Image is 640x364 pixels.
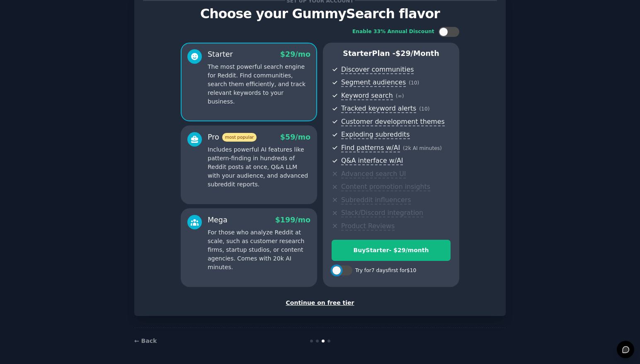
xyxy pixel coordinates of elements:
[403,145,442,151] span: ( 2k AI minutes )
[143,299,497,307] div: Continue on free tier
[395,49,439,58] span: $ 29 /month
[332,48,451,59] p: Starter Plan -
[208,132,257,142] div: Pro
[208,145,310,189] p: Includes powerful AI features like pattern-finding in hundreds of Reddit posts at once, Q&A LLM w...
[341,78,406,87] span: Segment audiences
[341,183,430,191] span: Content promotion insights
[341,65,414,74] span: Discover communities
[280,133,310,141] span: $ 59 /mo
[341,144,400,152] span: Find patterns w/AI
[341,196,411,205] span: Subreddit influencers
[341,222,395,231] span: Product Reviews
[208,63,310,106] p: The most powerful search engine for Reddit. Find communities, search them efficiently, and track ...
[396,93,404,99] span: ( ∞ )
[341,170,406,178] span: Advanced search UI
[143,7,497,21] p: Choose your GummySearch flavor
[341,118,445,126] span: Customer development themes
[208,228,310,272] p: For those who analyze Reddit at scale, such as customer research firms, startup studios, or conte...
[341,92,393,100] span: Keyword search
[208,215,228,225] div: Mega
[419,106,429,112] span: ( 10 )
[332,240,451,261] button: BuyStarter- $29/month
[355,267,416,275] div: Try for 7 days first for $10
[352,28,434,36] div: Enable 33% Annual Discount
[332,246,450,255] div: Buy Starter - $ 29 /month
[341,104,416,113] span: Tracked keyword alerts
[208,49,233,60] div: Starter
[341,130,410,139] span: Exploding subreddits
[134,337,157,344] a: ← Back
[275,216,310,224] span: $ 199 /mo
[280,50,310,58] span: $ 29 /mo
[341,209,423,217] span: Slack/Discord integration
[222,133,257,142] span: most popular
[409,80,419,86] span: ( 10 )
[341,157,403,165] span: Q&A interface w/AI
